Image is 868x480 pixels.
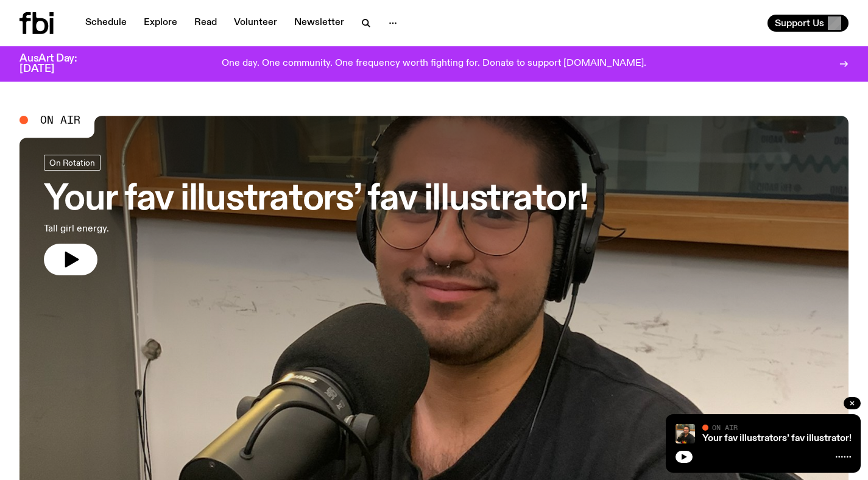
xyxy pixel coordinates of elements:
[44,155,588,275] a: Your fav illustrators’ fav illustrator!Tall girl energy.
[44,183,588,217] h3: Your fav illustrators’ fav illustrator!
[767,15,849,32] button: Support Us
[702,434,852,443] a: Your fav illustrators’ fav illustrator!
[136,15,185,32] a: Explore
[44,222,356,236] p: Tall girl energy.
[44,155,101,171] a: On Rotation
[19,54,97,74] h3: AusArt Day: [DATE]
[775,18,824,29] span: Support Us
[187,15,224,32] a: Read
[227,15,284,32] a: Volunteer
[287,15,351,32] a: Newsletter
[712,423,738,431] span: On Air
[40,115,80,125] span: On Air
[49,158,95,167] span: On Rotation
[78,15,134,32] a: Schedule
[222,58,646,69] p: One day. One community. One frequency worth fighting for. Donate to support [DOMAIN_NAME].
